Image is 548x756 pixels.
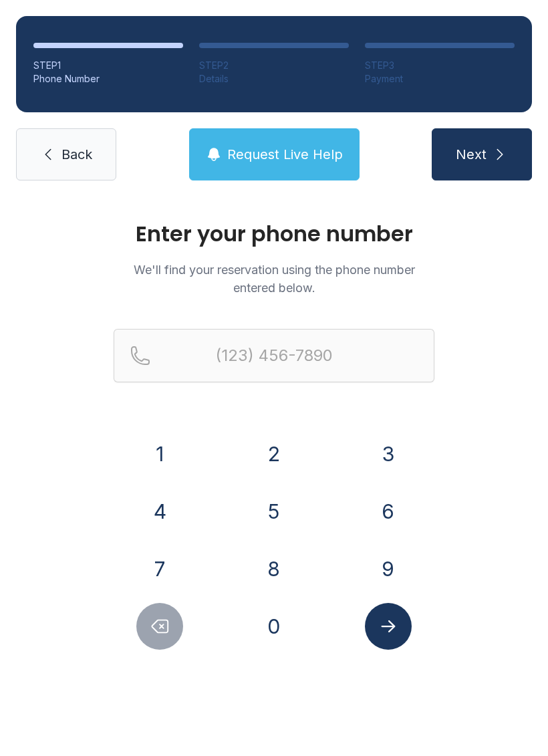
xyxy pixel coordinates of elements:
[365,488,412,535] button: 6
[199,59,349,72] div: STEP 2
[456,145,487,164] span: Next
[136,603,183,650] button: Delete number
[114,329,434,382] input: Reservation phone number
[33,59,183,72] div: STEP 1
[136,430,183,477] button: 1
[136,488,183,535] button: 4
[365,430,412,477] button: 3
[365,72,515,86] div: Payment
[251,545,297,592] button: 8
[227,145,343,164] span: Request Live Help
[365,59,515,72] div: STEP 3
[61,145,92,164] span: Back
[251,430,297,477] button: 2
[251,488,297,535] button: 5
[136,545,183,592] button: 7
[365,545,412,592] button: 9
[33,72,183,86] div: Phone Number
[251,603,297,650] button: 0
[365,603,412,650] button: Submit lookup form
[114,261,434,297] p: We'll find your reservation using the phone number entered below.
[199,72,349,86] div: Details
[114,223,434,245] h1: Enter your phone number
